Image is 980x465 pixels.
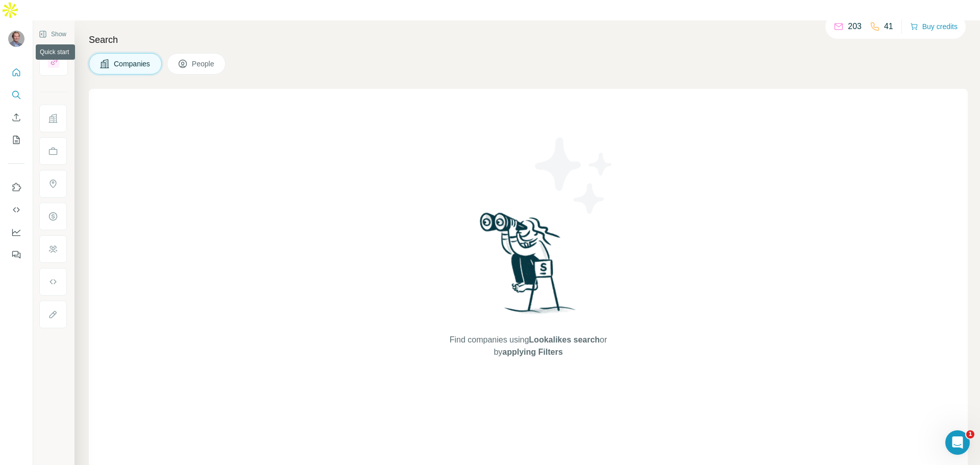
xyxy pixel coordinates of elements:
[8,178,24,197] button: Use Surfe on LinkedIn
[8,223,24,241] button: Dashboard
[8,131,24,149] button: My lists
[528,130,620,222] img: Surfe Illustration - Stars
[8,246,24,264] button: Feedback
[966,430,974,438] span: 1
[475,210,581,324] img: Surfe Illustration - Woman searching with binoculars
[8,201,24,219] button: Use Surfe API
[910,19,958,34] button: Buy credits
[8,86,24,104] button: Search
[945,430,970,455] iframe: Intercom live chat
[8,63,24,82] button: Quick start
[8,31,24,47] img: Avatar
[192,59,215,69] span: People
[89,33,968,47] h4: Search
[32,27,73,42] button: Show
[8,108,24,127] button: Enrich CSV
[114,59,151,69] span: Companies
[529,335,600,344] span: Lookalikes search
[884,20,893,33] p: 41
[447,334,610,358] span: Find companies using or by
[848,20,862,33] p: 203
[502,348,562,356] span: applying Filters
